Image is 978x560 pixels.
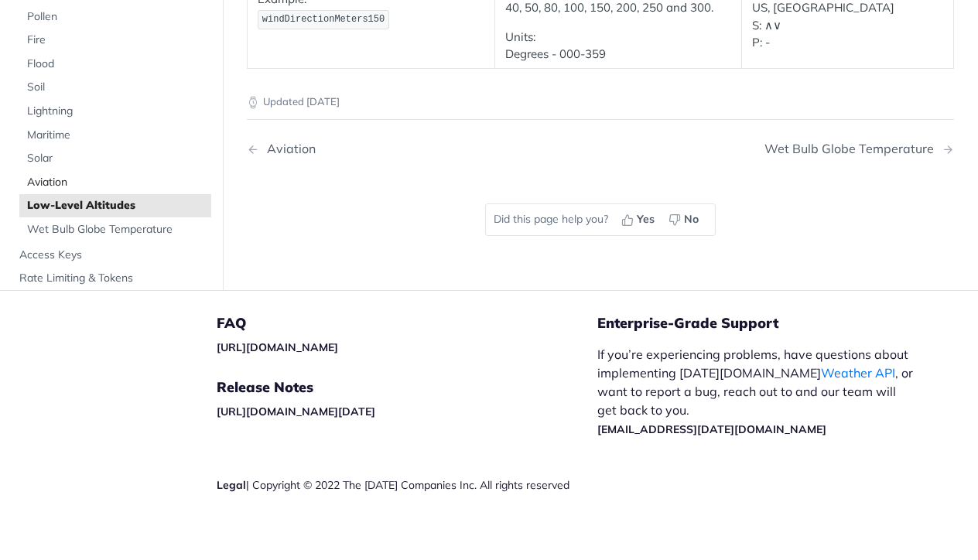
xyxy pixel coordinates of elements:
a: Legal [217,478,246,492]
span: No [684,211,699,227]
span: Aviation [27,174,207,190]
span: Solar [27,151,207,166]
a: Flood [19,53,211,76]
span: Flood [27,56,207,72]
a: Wet Bulb Globe Temperature [19,218,211,241]
span: Access Keys [19,247,207,262]
a: Lightning [19,100,211,123]
a: Rate Limiting & Tokens [12,267,211,290]
span: Lightning [27,104,207,119]
span: Yes [637,211,655,227]
p: Updated [DATE] [247,94,954,110]
a: Fire [19,29,211,52]
a: Access Keys [12,243,211,266]
span: windDirectionMeters150 [262,14,385,25]
h5: FAQ [217,314,597,333]
h5: Release Notes [217,378,597,397]
a: [URL][DOMAIN_NAME][DATE] [217,405,375,418]
a: Weather API [821,365,895,381]
span: Maritime [27,127,207,142]
a: Previous Page: Aviation [247,142,550,156]
div: Did this page help you? [485,203,716,236]
p: If you’re experiencing problems, have questions about implementing [DATE][DOMAIN_NAME] , or want ... [597,345,915,438]
a: [URL][DOMAIN_NAME] [217,340,338,354]
span: Low-Level Altitudes [27,198,207,213]
a: [EMAIL_ADDRESS][DATE][DOMAIN_NAME] [597,422,826,436]
a: Next Page: Wet Bulb Globe Temperature [764,142,954,156]
a: Solar [19,147,211,170]
div: | Copyright © 2022 The [DATE] Companies Inc. All rights reserved [217,477,597,493]
a: Aviation [19,170,211,193]
button: No [663,208,707,231]
a: Pollen [19,5,211,28]
span: Rate Limiting & Tokens [19,271,207,286]
button: Yes [616,208,663,231]
span: Pollen [27,9,207,24]
nav: Pagination Controls [247,126,954,172]
a: Soil [19,76,211,99]
div: Aviation [259,142,316,156]
span: Fire [27,32,207,48]
a: Maritime [19,123,211,146]
div: Wet Bulb Globe Temperature [764,142,942,156]
span: Soil [27,80,207,95]
span: Wet Bulb Globe Temperature [27,222,207,237]
h5: Enterprise-Grade Support [597,314,940,333]
p: Units: Degrees - 000-359 [505,29,732,63]
a: Low-Level Altitudes [19,194,211,217]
